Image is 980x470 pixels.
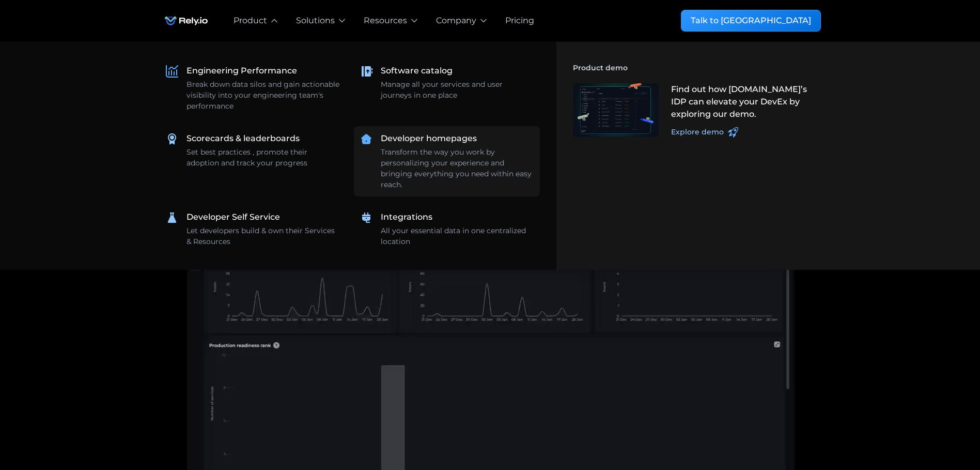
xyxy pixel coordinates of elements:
a: Developer Self ServiceLet developers build & own their Services & Resources [160,205,346,253]
div: Explore demo [671,127,724,138]
a: Talk to [GEOGRAPHIC_DATA] [681,10,821,32]
div: Scorecards & leaderboards [186,132,300,145]
div: Product [234,14,267,27]
a: Developer homepagesTransform the way you work by personalizing your experience and bringing every... [354,126,540,196]
div: Integrations [381,211,432,223]
a: IntegrationsAll your essential data in one centralized location [354,205,540,253]
div: Engineering Performance [186,65,297,77]
div: Let developers build & own their Services & Resources [186,225,339,247]
div: Find out how [DOMAIN_NAME]’s IDP can elevate your DevEx by exploring our demo. [671,83,815,120]
div: Company [436,14,476,27]
div: Manage all your services and user journeys in one place [381,79,534,101]
iframe: Chatbot [912,402,966,456]
a: Pricing [505,14,534,27]
a: Engineering PerformanceBreak down data silos and gain actionable visibility into your engineering... [160,58,346,118]
h4: Product demo [573,58,821,77]
img: Rely.io logo [160,10,213,31]
div: Talk to [GEOGRAPHIC_DATA] [691,14,811,27]
div: All your essential data in one centralized location [381,225,534,247]
div: Set best practices , promote their adoption and track your progress [186,147,339,169]
div: Developer homepages [381,132,477,145]
a: home [160,10,213,31]
div: Software catalog [381,65,453,77]
a: Scorecards & leaderboardsSet best practices , promote their adoption and track your progress [160,126,346,175]
a: Software catalogManage all your services and user journeys in one place [354,58,540,107]
div: Developer Self Service [186,211,280,223]
div: Break down data silos and gain actionable visibility into your engineering team's performance [186,79,339,112]
div: Resources [364,14,407,27]
div: Solutions [296,14,335,27]
div: Transform the way you work by personalizing your experience and bringing everything you need with... [381,147,534,190]
a: Find out how [DOMAIN_NAME]’s IDP can elevate your DevEx by exploring our demo.Explore demo [567,77,821,144]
